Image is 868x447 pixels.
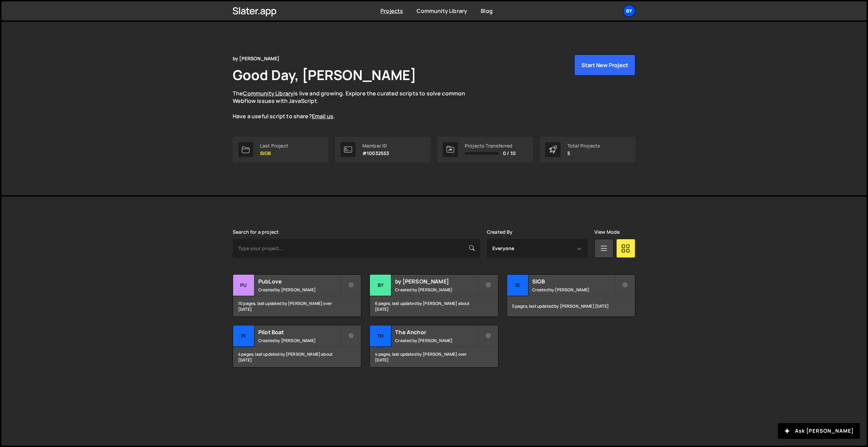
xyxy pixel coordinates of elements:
[233,239,480,258] input: Type your project...
[370,347,498,367] div: 4 pages, last updated by [PERSON_NAME] over [DATE]
[362,143,389,149] div: Member ID
[233,296,361,317] div: 10 pages, last updated by [PERSON_NAME] over [DATE]
[574,55,635,76] button: Start New Project
[380,7,403,15] a: Projects
[258,338,341,343] small: Created by [PERSON_NAME]
[233,65,416,84] h1: Good Day, [PERSON_NAME]
[362,151,389,156] p: #10032553
[233,90,478,120] p: The is live and growing. Explore the curated scripts to solve common Webflow issues with JavaScri...
[395,278,477,285] h2: by [PERSON_NAME]
[370,325,498,368] a: Th The Anchor Created by [PERSON_NAME] 4 pages, last updated by [PERSON_NAME] over [DATE]
[487,229,513,235] label: Created By
[233,347,361,367] div: 4 pages, last updated by [PERSON_NAME] about [DATE]
[395,328,477,336] h2: The Anchor
[507,274,635,317] a: SI SIGB Created by [PERSON_NAME] 5 pages, last updated by [PERSON_NAME] [DATE]
[258,287,341,293] small: Created by [PERSON_NAME]
[260,143,288,149] div: Last Project
[395,287,477,293] small: Created by [PERSON_NAME]
[233,55,280,63] div: by [PERSON_NAME]
[465,143,516,149] div: Projects Transferred
[507,296,635,317] div: 5 pages, last updated by [PERSON_NAME] [DATE]
[395,338,477,343] small: Created by [PERSON_NAME]
[567,143,600,149] div: Total Projects
[233,137,328,163] a: Last Project SIGB
[623,5,635,17] a: by
[233,229,279,235] label: Search for a project
[417,7,467,15] a: Community Library
[233,325,361,368] a: Pi Pilot Boat Created by [PERSON_NAME] 4 pages, last updated by [PERSON_NAME] about [DATE]
[243,90,293,97] a: Community Library
[594,229,620,235] label: View Mode
[312,112,333,120] a: Email us
[507,275,529,296] div: SI
[370,325,391,347] div: Th
[233,275,255,296] div: Pu
[258,328,341,336] h2: Pilot Boat
[532,278,614,285] h2: SIGB
[370,275,391,296] div: by
[503,151,516,156] span: 0 / 10
[567,151,600,156] p: 5
[532,287,614,293] small: Created by [PERSON_NAME]
[233,325,255,347] div: Pi
[778,423,860,439] button: Ask [PERSON_NAME]
[258,278,341,285] h2: PubLove
[481,7,493,15] a: Blog
[370,274,498,317] a: by by [PERSON_NAME] Created by [PERSON_NAME] 6 pages, last updated by [PERSON_NAME] about [DATE]
[260,151,288,156] p: SIGB
[233,274,361,317] a: Pu PubLove Created by [PERSON_NAME] 10 pages, last updated by [PERSON_NAME] over [DATE]
[370,296,498,317] div: 6 pages, last updated by [PERSON_NAME] about [DATE]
